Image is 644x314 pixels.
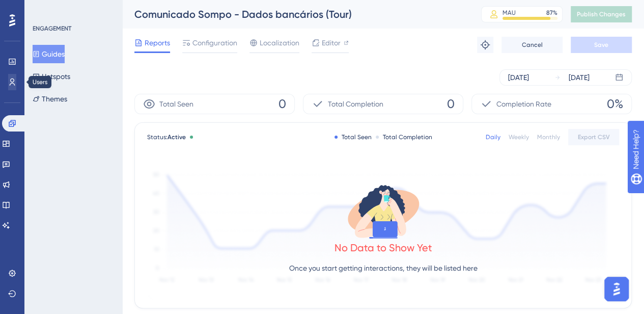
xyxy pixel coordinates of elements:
span: 0 [447,96,455,112]
span: Total Completion [328,98,383,110]
span: Active [167,134,186,141]
div: Comunicado Sompo - Dados bancários (Tour) [134,7,456,21]
button: Themes [33,90,67,108]
span: 0 [278,96,286,112]
button: Export CSV [568,129,619,145]
span: Status: [147,133,186,141]
button: Save [571,37,632,53]
div: Total Completion [376,133,432,141]
span: Configuration [192,37,237,49]
button: Guides [33,45,65,63]
button: Hotspots [33,67,70,86]
p: Once you start getting interactions, they will be listed here [289,262,478,274]
div: 87 % [546,9,557,17]
div: Daily [486,133,500,141]
span: Editor [322,37,341,49]
span: Localization [260,37,299,49]
div: [DATE] [508,71,529,84]
button: Cancel [501,37,563,53]
span: Need Help? [24,3,64,15]
span: 0% [607,96,623,112]
div: [DATE] [569,71,590,84]
button: Publish Changes [571,6,632,22]
iframe: UserGuiding AI Assistant Launcher [601,274,632,304]
div: ENGAGEMENT [33,24,71,33]
span: Export CSV [578,133,610,141]
span: Completion Rate [496,98,551,110]
span: Save [594,41,608,49]
div: No Data to Show Yet [334,241,432,255]
div: MAU [502,9,516,17]
div: Weekly [509,133,529,141]
span: Total Seen [159,98,193,110]
div: Monthly [537,133,560,141]
span: Publish Changes [577,10,626,18]
div: Total Seen [334,133,372,141]
span: Reports [145,37,170,49]
span: Cancel [522,41,543,49]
